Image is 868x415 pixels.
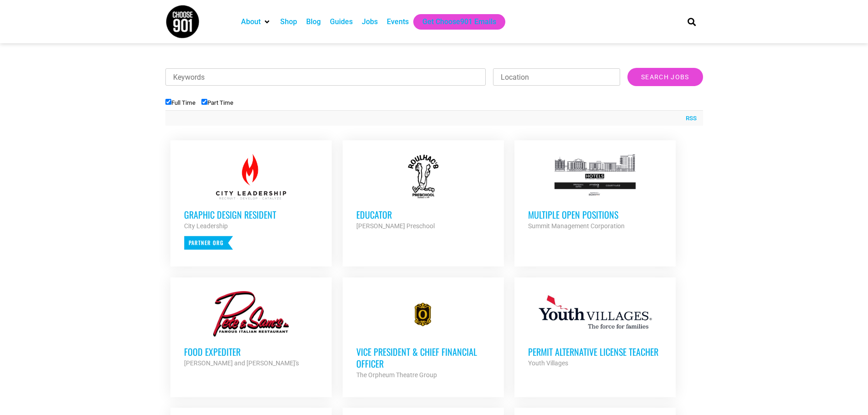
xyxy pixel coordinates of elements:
[343,277,504,394] a: Vice President & Chief Financial Officer The Orpheum Theatre Group
[528,222,625,230] strong: Summit Management Corporation
[684,14,699,29] div: Search
[280,16,297,27] a: Shop
[184,346,318,358] h3: Food Expediter
[165,99,195,106] label: Full Time
[184,236,233,250] p: Partner Org
[493,68,620,86] input: Location
[306,16,321,27] a: Blog
[627,68,703,86] input: Search Jobs
[343,140,504,245] a: Educator [PERSON_NAME] Preschool
[241,16,261,27] a: About
[236,14,672,30] nav: Main nav
[184,359,299,367] strong: [PERSON_NAME] and [PERSON_NAME]'s
[356,346,490,369] h3: Vice President & Chief Financial Officer
[170,140,332,263] a: Graphic Design Resident City Leadership Partner Org
[236,14,276,30] div: About
[165,99,171,105] input: Full Time
[201,99,207,105] input: Part Time
[528,346,662,358] h3: Permit Alternative License Teacher
[362,16,378,27] a: Jobs
[184,209,318,220] h3: Graphic Design Resident
[356,222,435,230] strong: [PERSON_NAME] Preschool
[514,277,676,382] a: Permit Alternative License Teacher Youth Villages
[681,114,697,123] a: RSS
[422,16,496,27] a: Get Choose901 Emails
[356,209,490,220] h3: Educator
[528,209,662,220] h3: Multiple Open Positions
[184,222,228,230] strong: City Leadership
[356,371,437,379] strong: The Orpheum Theatre Group
[330,16,353,27] a: Guides
[387,16,409,27] a: Events
[528,359,568,367] strong: Youth Villages
[201,99,233,106] label: Part Time
[170,277,332,382] a: Food Expediter [PERSON_NAME] and [PERSON_NAME]'s
[514,140,676,245] a: Multiple Open Positions Summit Management Corporation
[165,68,486,86] input: Keywords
